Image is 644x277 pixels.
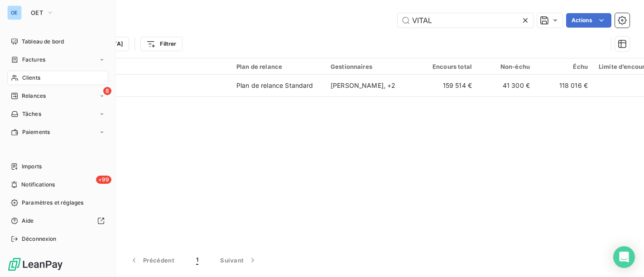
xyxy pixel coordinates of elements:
td: 159 514 € [419,75,477,96]
input: Rechercher [398,13,533,28]
span: CVITALA [62,86,226,95]
a: 8Relances [7,89,108,103]
a: Imports [7,159,108,174]
span: Paramètres et réglages [22,199,83,207]
span: Paiements [22,128,50,136]
button: Précédent [119,251,185,270]
div: Encours total [425,63,472,70]
button: Filtrer [140,37,182,51]
button: Suivant [209,251,268,270]
a: Factures [7,53,108,67]
span: 8 [103,87,111,95]
span: +99 [96,176,111,184]
span: Notifications [21,181,55,189]
div: [PERSON_NAME] , + 2 [331,81,414,90]
img: Logo LeanPay [7,257,63,272]
div: Gestionnaires [331,63,414,70]
span: 1 [196,256,198,265]
a: Aide [7,214,108,228]
div: Open Intercom Messenger [613,246,635,268]
span: Clients [22,74,40,82]
a: Tâches [7,107,108,121]
td: 118 016 € [535,75,593,96]
a: Paramètres et réglages [7,196,108,210]
button: 1 [185,251,209,270]
div: Non-échu [483,63,530,70]
span: Aide [22,217,34,225]
td: 41 300 € [477,75,535,96]
div: Plan de relance Standard [236,81,313,90]
a: Tableau de bord [7,34,108,49]
span: Relances [22,92,46,100]
div: Plan de relance [236,63,320,70]
span: Tableau de bord [22,38,64,46]
span: OET [31,9,43,16]
span: Tâches [22,110,41,118]
button: Actions [566,13,611,28]
span: Factures [22,56,45,64]
div: Échu [541,63,588,70]
a: Paiements [7,125,108,139]
span: Déconnexion [22,235,57,243]
span: Imports [22,162,42,171]
div: OE [7,5,22,20]
a: Clients [7,71,108,85]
